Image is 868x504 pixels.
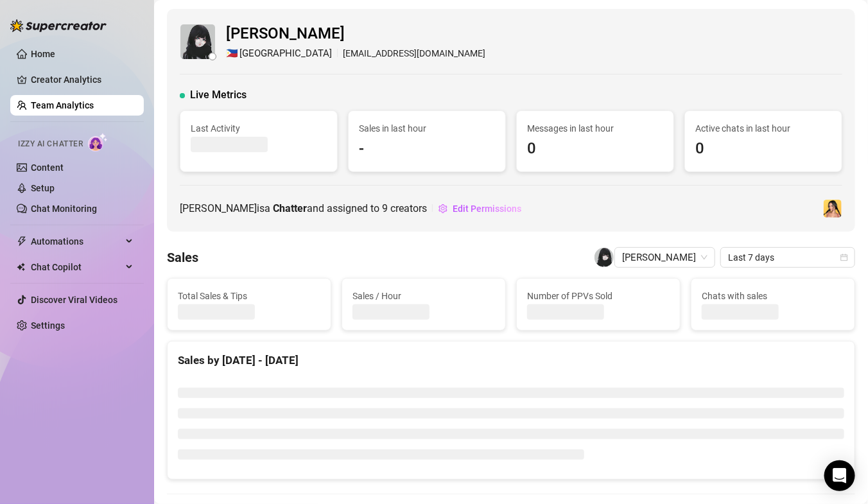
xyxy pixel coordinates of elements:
span: 0 [695,137,831,161]
a: Chat Monitoring [31,204,97,214]
img: Jocelyn [824,200,842,218]
span: Last Activity [191,121,327,135]
span: 0 [527,137,663,161]
a: Settings [31,320,65,331]
span: Chat Copilot [31,257,122,277]
span: Sales / Hour [352,289,495,303]
span: - [359,137,495,161]
div: Open Intercom Messenger [824,460,855,491]
span: Active chats in last hour [695,121,831,135]
span: Chats with sales [702,289,844,303]
span: Last 7 days [728,248,847,267]
img: Cris Napay [180,24,215,59]
span: setting [438,204,447,213]
a: Setup [31,183,55,193]
span: [PERSON_NAME] is a and assigned to creators [180,200,427,216]
span: Total Sales & Tips [178,289,320,303]
b: Chatter [273,202,307,214]
span: calendar [840,254,848,261]
img: logo-BBDzfeDw.svg [10,19,107,32]
span: Messages in last hour [527,121,663,135]
span: [PERSON_NAME] [226,22,485,46]
span: Automations [31,231,122,252]
a: Creator Analytics [31,69,134,90]
span: thunderbolt [17,236,27,247]
a: Content [31,162,64,173]
span: 🇵🇭 [226,46,238,62]
a: Team Analytics [31,100,94,110]
a: Discover Viral Videos [31,295,117,305]
span: Live Metrics [190,87,247,103]
div: Sales by [DATE] - [DATE] [178,352,844,369]
span: Sales in last hour [359,121,495,135]
button: Edit Permissions [438,198,522,219]
span: 9 [382,202,388,214]
div: [EMAIL_ADDRESS][DOMAIN_NAME] [226,46,485,62]
a: Home [31,49,55,59]
h4: Sales [167,248,198,266]
img: Cris Napay [595,248,614,267]
span: Edit Permissions [453,204,521,214]
span: Cris Napay [622,248,707,267]
span: [GEOGRAPHIC_DATA] [239,46,332,62]
img: AI Chatter [88,133,108,152]
span: Number of PPVs Sold [527,289,670,303]
img: Chat Copilot [17,263,25,272]
span: Izzy AI Chatter [18,138,83,150]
